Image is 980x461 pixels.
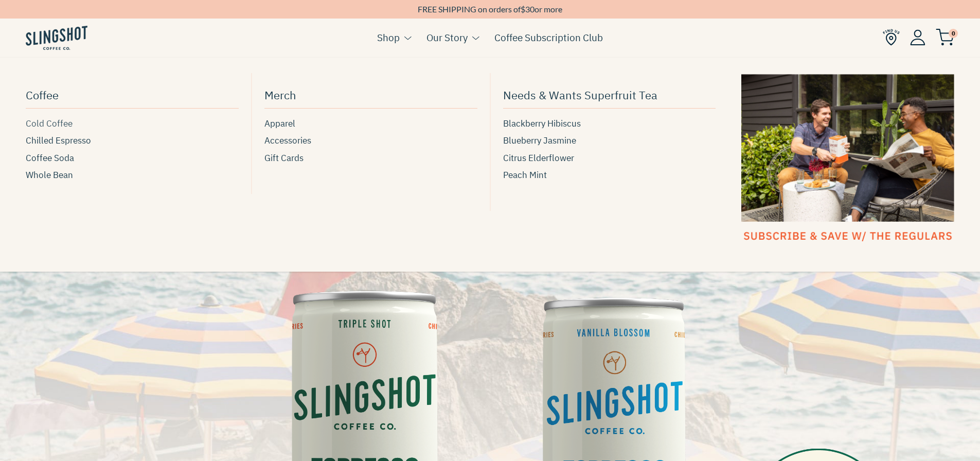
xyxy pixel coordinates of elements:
a: Coffee Soda [26,151,239,165]
span: Needs & Wants Superfruit Tea [503,86,657,104]
a: Merch [264,83,477,109]
a: 0 [936,31,954,44]
a: Whole Bean [26,168,239,182]
a: Apparel [264,117,477,131]
a: Cold Coffee [26,117,239,131]
span: Cold Coffee [26,117,73,131]
a: Accessories [264,134,477,148]
span: 30 [525,4,534,14]
img: Find Us [883,29,900,46]
a: Blackberry Hibiscus [503,117,716,131]
span: Blueberry Jasmine [503,134,576,148]
span: Peach Mint [503,168,547,182]
img: cart [936,29,954,46]
span: Accessories [264,134,311,148]
span: $ [521,4,525,14]
span: Apparel [264,117,295,131]
a: Blueberry Jasmine [503,134,716,148]
span: Coffee Soda [26,151,74,165]
a: Citrus Elderflower [503,151,716,165]
img: Account [910,29,925,45]
span: Citrus Elderflower [503,151,574,165]
a: Coffee Subscription Club [494,30,603,45]
a: Shop [377,30,400,45]
a: Gift Cards [264,151,477,165]
a: Needs & Wants Superfruit Tea [503,83,716,109]
span: Gift Cards [264,151,304,165]
span: Whole Bean [26,168,73,182]
a: Coffee [26,83,239,109]
a: Our Story [426,30,468,45]
span: Blackberry Hibiscus [503,117,581,131]
a: Chilled Espresso [26,134,239,148]
span: Merch [264,86,296,104]
span: Chilled Espresso [26,134,91,148]
a: Peach Mint [503,168,716,182]
span: Coffee [26,86,59,104]
span: 0 [949,29,958,38]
